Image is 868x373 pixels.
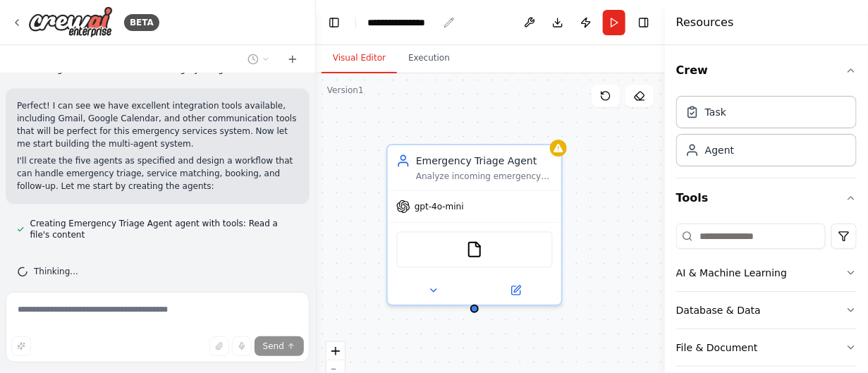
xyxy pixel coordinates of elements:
[28,6,113,38] img: Logo
[705,105,726,119] div: Task
[397,44,461,73] button: Execution
[476,282,556,299] button: Open in side panel
[17,155,298,193] p: I'll create the five agents as specified and design a workflow that can handle emergency triage, ...
[30,219,298,241] span: Creating Emergency Triage Agent agent with tools: Read a file's content
[326,342,345,360] button: zoom in
[676,266,787,280] div: AI & Machine Learning
[676,341,758,355] div: File & Document
[416,154,553,168] div: Emergency Triage Agent
[324,13,344,32] button: Hide left sidebar
[209,336,229,356] button: Upload files
[705,143,734,157] div: Agent
[367,16,455,30] nav: breadcrumb
[255,336,304,356] button: Send
[676,292,857,329] button: Database & Data
[263,341,284,352] span: Send
[281,51,304,68] button: Start a new chat
[676,14,734,31] h4: Resources
[322,44,397,73] button: Visual Editor
[11,336,31,356] button: Improve this prompt
[386,144,563,306] div: Emergency Triage AgentAnalyze incoming emergency requests from citizens including type of emergen...
[6,292,310,362] textarea: To enrich screen reader interactions, please activate Accessibility in Grammarly extension settings
[124,14,159,31] div: BETA
[676,255,857,291] button: AI & Machine Learning
[34,267,78,278] span: Thinking...
[634,13,654,32] button: Hide right sidebar
[327,85,364,96] div: Version 1
[17,100,298,151] p: Perfect! I can see we have excellent integration tools available, including Gmail, Google Calenda...
[676,178,857,218] button: Tools
[416,171,553,182] div: Analyze incoming emergency requests from citizens including type of emergency, urgency level, and...
[676,329,857,366] button: File & Document
[466,241,483,258] img: FileReadTool
[232,336,252,356] button: Click to speak your automation idea
[242,51,276,68] button: Switch to previous chat
[415,201,464,212] span: gpt-4o-mini
[676,51,857,90] button: Crew
[676,90,857,178] div: Crew
[676,303,761,317] div: Database & Data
